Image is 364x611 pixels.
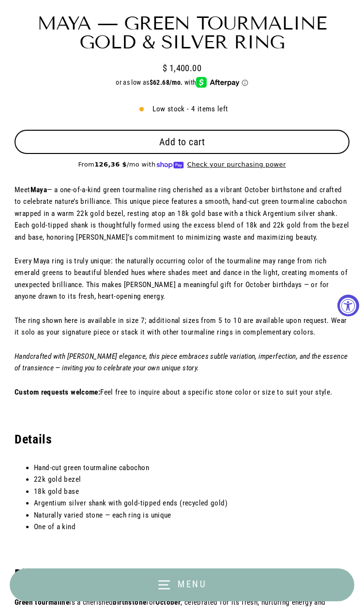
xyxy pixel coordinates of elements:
[15,352,348,372] em: Handcrafted with [PERSON_NAME] elegance, this piece embraces subtle variation, imperfection, and ...
[34,486,349,497] p: 18k gold base
[15,388,100,397] strong: Custom requests welcome:
[15,432,52,446] strong: Details
[152,103,228,115] span: Low stock - 4 items left
[30,185,47,194] strong: Maya
[10,568,354,601] button: Menu
[15,255,349,303] p: Every Maya ring is truly unique: the naturally occurring color of the tourmaline may range from r...
[178,579,207,590] span: Menu
[34,474,349,485] p: 22k gold bezel
[159,136,205,148] span: Add to cart
[15,130,349,154] button: Add to cart
[34,509,349,521] p: Naturally varied stone — each ring is unique
[337,295,359,317] button: Accessibility Widget, click to open
[34,462,349,474] p: Hand-cut green tourmaline cabochon
[34,521,349,533] p: One of a kind
[15,14,349,52] h1: Maya — Green Tourmaline Gold & Silver Ring
[15,566,71,581] strong: Birthstone
[155,598,181,607] strong: October
[15,598,69,607] strong: Green tourmaline
[15,184,349,243] p: Meet — a one-of-a-kind green tourmaline ring cherished as a vibrant October birthstone and crafte...
[113,598,146,607] strong: birthstone
[34,497,349,509] p: Argentium silver shank with gold-tipped ends (recycled gold)
[15,386,349,398] p: Feel free to inquire about a specific stone color or size to suit your style.
[163,61,201,76] span: $ 1,400.00
[15,315,349,338] p: The ring shown here is available in size 7; additional sizes from 5 to 10 are available upon requ...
